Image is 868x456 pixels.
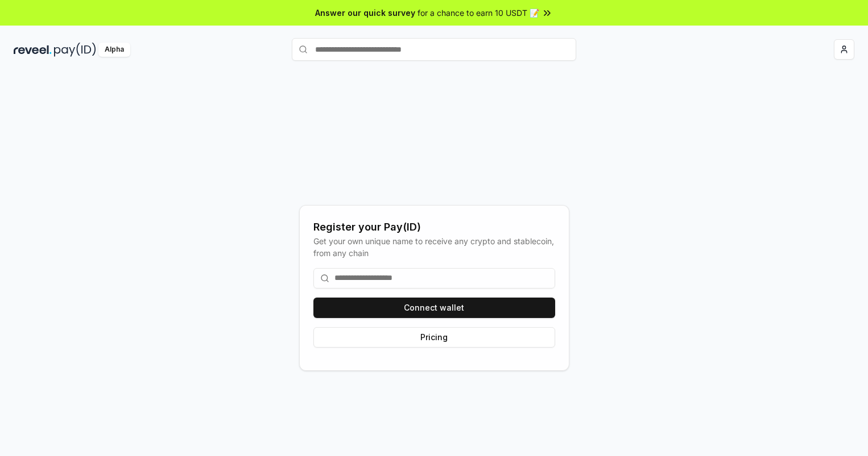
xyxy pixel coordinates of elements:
img: pay_id [54,43,96,57]
button: Pricing [313,327,555,348]
div: Register your Pay(ID) [313,219,555,235]
div: Get your own unique name to receive any crypto and stablecoin, from any chain [313,235,555,259]
img: reveel_dark [14,43,52,57]
button: Connect wallet [313,298,555,318]
span: Answer our quick survey [315,7,415,19]
span: for a chance to earn 10 USDT 📝 [418,7,539,19]
div: Alpha [98,43,130,57]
